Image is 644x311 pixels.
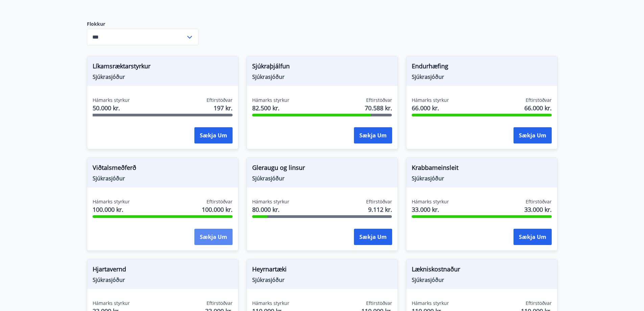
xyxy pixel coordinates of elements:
span: Hámarks styrkur [252,198,289,205]
span: Gleraugu og linsur [252,163,392,175]
span: Eftirstöðvar [526,97,552,104]
span: Hámarks styrkur [412,97,449,104]
button: Sækja um [514,229,552,245]
span: Endurhæfing [412,62,552,73]
button: Sækja um [194,229,233,245]
span: Heyrnartæki [252,265,392,276]
span: 80.000 kr. [252,205,289,214]
span: 66.000 kr. [524,104,552,112]
span: Eftirstöðvar [526,300,552,307]
label: Flokkur [87,21,198,27]
span: Líkamsræktarstyrkur [93,62,233,73]
span: Hámarks styrkur [412,300,449,307]
span: Sjúkrasjóður [412,276,552,284]
span: Eftirstöðvar [366,97,392,104]
span: 100.000 kr. [93,205,130,214]
span: Hámarks styrkur [93,97,130,104]
button: Sækja um [354,127,392,143]
span: 33.000 kr. [524,205,552,214]
span: 197 kr. [214,104,233,112]
span: Hjartavernd [93,265,233,276]
span: Eftirstöðvar [366,300,392,307]
span: Eftirstöðvar [366,198,392,205]
span: Sjúkrasjóður [252,276,392,284]
span: Krabbameinsleit [412,163,552,175]
button: Sækja um [194,127,233,143]
span: Sjúkrasjóður [412,175,552,182]
span: Lækniskostnaður [412,265,552,276]
span: Viðtalsmeðferð [93,163,233,175]
span: 33.000 kr. [412,205,449,214]
span: Hámarks styrkur [93,300,130,307]
span: Hámarks styrkur [252,97,289,104]
span: Eftirstöðvar [207,97,233,104]
span: Hámarks styrkur [412,198,449,205]
span: Eftirstöðvar [207,198,233,205]
span: Eftirstöðvar [207,300,233,307]
span: Hámarks styrkur [93,198,130,205]
span: 9.112 kr. [368,205,392,214]
span: Hámarks styrkur [252,300,289,307]
span: Sjúkraþjálfun [252,62,392,73]
button: Sækja um [514,127,552,143]
span: Sjúkrasjóður [252,73,392,81]
span: Sjúkrasjóður [93,175,233,182]
span: Sjúkrasjóður [93,276,233,284]
button: Sækja um [354,229,392,245]
span: 66.000 kr. [412,104,449,112]
span: 100.000 kr. [202,205,233,214]
span: 70.588 kr. [365,104,392,112]
span: Sjúkrasjóður [412,73,552,81]
span: Sjúkrasjóður [252,175,392,182]
span: Sjúkrasjóður [93,73,233,81]
span: Eftirstöðvar [526,198,552,205]
span: 50.000 kr. [93,104,130,112]
span: 82.500 kr. [252,104,289,112]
